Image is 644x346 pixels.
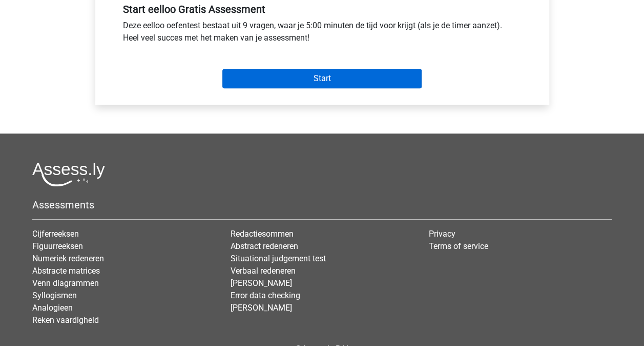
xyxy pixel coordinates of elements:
[32,254,104,263] a: Numeriek redeneren
[123,3,522,15] h5: Start eelloo Gratis Assessment
[231,303,292,313] a: [PERSON_NAME]
[115,20,529,48] div: Deze eelloo oefentest bestaat uit 9 vragen, waar je 5:00 minuten de tijd voor krijgt (als je de t...
[32,162,105,186] img: Assessly logo
[429,241,488,251] a: Terms of service
[231,278,292,288] a: [PERSON_NAME]
[32,199,612,211] h5: Assessments
[231,266,296,276] a: Verbaal redeneren
[231,229,294,239] a: Redactiesommen
[231,254,326,263] a: Situational judgement test
[222,69,422,88] input: Start
[32,278,99,288] a: Venn diagrammen
[429,229,455,239] a: Privacy
[32,266,100,276] a: Abstracte matrices
[32,303,73,313] a: Analogieen
[231,241,298,251] a: Abstract redeneren
[32,229,79,239] a: Cijferreeksen
[32,291,77,300] a: Syllogismen
[32,241,83,251] a: Figuurreeksen
[231,291,300,300] a: Error data checking
[32,315,99,325] a: Reken vaardigheid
